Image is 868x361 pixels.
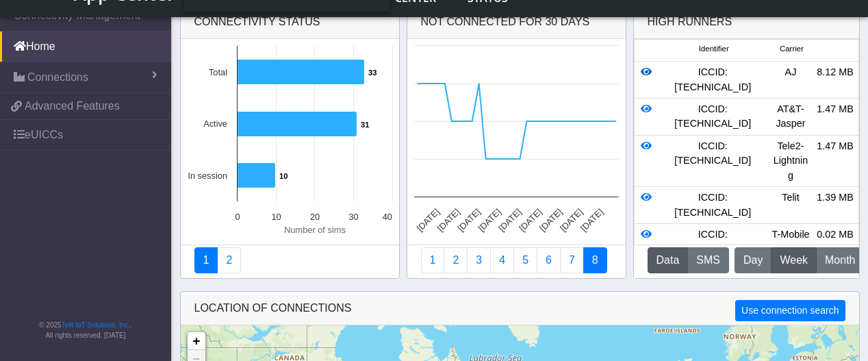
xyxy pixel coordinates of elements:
[769,139,813,184] div: Tele2-Lightning
[188,332,205,350] a: Zoom in
[769,102,813,132] div: AT&T-Jasper
[407,5,626,39] div: Not Connected for 30 days
[188,171,227,181] text: In session
[735,300,845,321] button: Use connection search
[181,5,399,39] div: Connectivity status
[657,139,769,184] div: ICCID: [TECHNICAL_ID]
[476,207,502,234] text: [DATE]
[455,207,482,234] text: [DATE]
[203,119,227,129] text: Active
[208,67,227,77] text: Total
[361,121,369,129] text: 31
[699,43,729,55] span: Identifier
[271,212,281,222] text: 10
[769,190,813,220] div: Telit
[235,212,240,222] text: 0
[780,43,804,55] span: Carrier
[657,190,769,220] div: ICCID: [TECHNICAL_ID]
[435,207,461,234] text: [DATE]
[780,252,808,269] span: Week
[309,212,319,222] text: 20
[537,247,561,273] a: 14 Days Trend
[816,247,864,273] button: Month
[537,207,564,234] text: [DATE]
[414,207,441,234] text: [DATE]
[558,207,585,234] text: [DATE]
[735,247,771,273] button: Day
[771,247,817,273] button: Week
[444,247,468,273] a: Carrier
[657,102,769,132] div: ICCID: [TECHNICAL_ID]
[467,247,491,273] a: Usage per Country
[583,247,607,273] a: Not Connected for 30 days
[769,227,813,257] div: T-Mobile
[368,69,376,77] text: 33
[813,102,858,132] div: 1.47 MB
[517,207,544,234] text: [DATE]
[348,212,358,222] text: 30
[560,247,584,273] a: Zero Session
[657,65,769,95] div: ICCID: [TECHNICAL_ID]
[496,207,523,234] text: [DATE]
[490,247,514,273] a: Connections By Carrier
[825,252,855,269] span: Month
[279,172,288,180] text: 10
[421,247,445,273] a: Connections By Country
[25,98,120,114] span: Advanced Features
[194,247,385,273] nav: Summary paging
[813,190,858,220] div: 1.39 MB
[421,247,612,273] nav: Summary paging
[513,247,537,273] a: Usage by Carrier
[743,252,763,269] span: Day
[194,247,218,273] a: Connectivity status
[687,247,729,273] button: SMS
[578,207,604,234] text: [DATE]
[648,14,732,30] div: High Runners
[62,321,130,329] a: Telit IoT Solutions, Inc.
[27,69,88,86] span: Connections
[284,225,346,235] text: Number of sims
[813,65,858,95] div: 8.12 MB
[813,139,858,184] div: 1.47 MB
[813,227,858,257] div: 0.02 MB
[648,247,689,273] button: Data
[181,292,859,325] div: LOCATION OF CONNECTIONS
[217,247,241,273] a: Deployment status
[382,212,392,222] text: 40
[769,65,813,95] div: AJ
[657,227,769,257] div: ICCID: [TECHNICAL_ID]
